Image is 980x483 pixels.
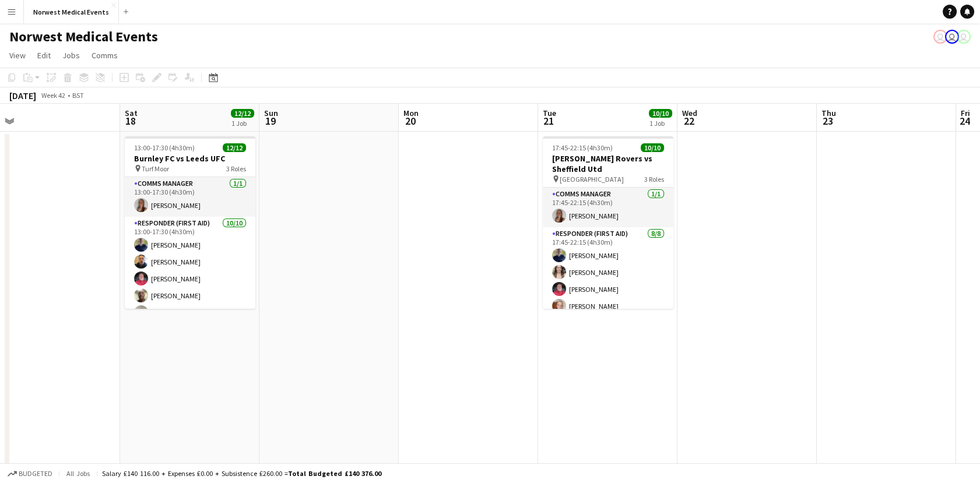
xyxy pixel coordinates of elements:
[231,109,254,118] span: 12/12
[649,119,672,128] div: 1 Job
[543,136,673,309] app-job-card: 17:45-22:15 (4h30m)10/10[PERSON_NAME] Rovers vs Sheffield Utd [GEOGRAPHIC_DATA]3 RolesComms Manag...
[125,177,255,217] app-card-role: Comms Manager1/113:00-17:30 (4h30m)[PERSON_NAME]
[9,28,158,45] h1: Norwest Medical Events
[264,108,278,118] span: Sun
[543,188,673,227] app-card-role: Comms Manager1/117:45-22:15 (4h30m)[PERSON_NAME]
[543,153,673,174] h3: [PERSON_NAME] Rovers vs Sheffield Utd
[92,50,118,61] span: Comms
[560,175,624,184] span: [GEOGRAPHIC_DATA]
[402,114,419,128] span: 20
[543,227,673,385] app-card-role: Responder (First Aid)8/817:45-22:15 (4h30m)[PERSON_NAME][PERSON_NAME][PERSON_NAME][PERSON_NAME]
[19,470,52,478] span: Budgeted
[959,114,970,128] span: 24
[288,469,381,478] span: Total Budgeted £140 376.00
[72,91,84,100] div: BST
[64,469,92,478] span: All jobs
[644,175,664,184] span: 3 Roles
[231,119,254,128] div: 1 Job
[125,217,255,408] app-card-role: Responder (First Aid)10/1013:00-17:30 (4h30m)[PERSON_NAME][PERSON_NAME][PERSON_NAME][PERSON_NAME]...
[543,108,556,118] span: Tue
[821,108,836,118] span: Thu
[223,143,246,152] span: 12/12
[125,136,255,309] app-job-card: 13:00-17:30 (4h30m)12/12Burnley FC vs Leeds UFC Turf Moor3 RolesComms Manager1/113:00-17:30 (4h30...
[5,48,30,63] a: View
[123,114,138,128] span: 18
[945,30,959,44] app-user-avatar: Rory Murphy
[125,108,138,118] span: Sat
[38,91,68,100] span: Week 42
[134,143,195,152] span: 13:00-17:30 (4h30m)
[87,48,122,63] a: Comms
[125,153,255,164] h3: Burnley FC vs Leeds UFC
[226,164,246,173] span: 3 Roles
[933,30,947,44] app-user-avatar: Rory Murphy
[552,143,613,152] span: 17:45-22:15 (4h30m)
[9,90,36,101] div: [DATE]
[102,469,381,478] div: Salary £140 116.00 + Expenses £0.00 + Subsistence £260.00 =
[58,48,85,63] a: Jobs
[641,143,664,152] span: 10/10
[680,114,697,128] span: 22
[957,30,971,44] app-user-avatar: Rory Murphy
[142,164,169,173] span: Turf Moor
[541,114,556,128] span: 21
[24,1,119,23] button: Norwest Medical Events
[649,109,672,118] span: 10/10
[961,108,970,118] span: Fri
[62,50,80,61] span: Jobs
[682,108,697,118] span: Wed
[262,114,278,128] span: 19
[37,50,51,61] span: Edit
[6,467,54,480] button: Budgeted
[9,50,26,61] span: View
[820,114,836,128] span: 23
[33,48,55,63] a: Edit
[403,108,419,118] span: Mon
